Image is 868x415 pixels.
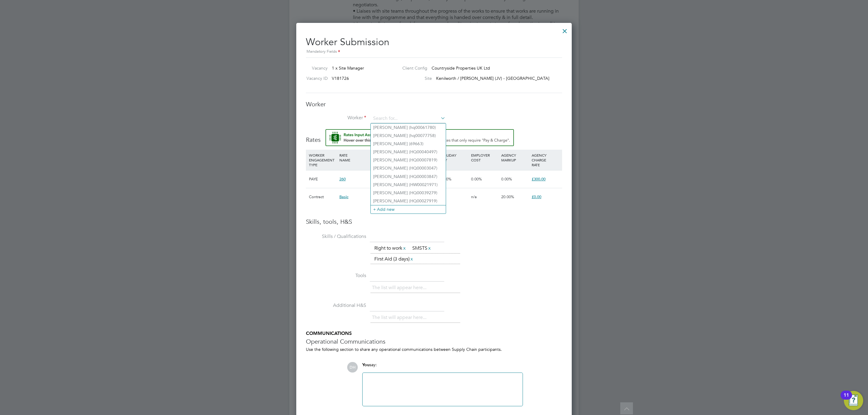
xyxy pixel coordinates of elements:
[307,188,338,206] div: Contract
[306,100,562,108] h3: Worker
[306,218,562,226] h3: Skills, tools, H&S
[470,150,500,165] div: EMPLOYER COST
[844,395,849,403] div: 11
[439,150,470,165] div: HOLIDAY PAY
[371,156,446,164] li: [PERSON_NAME] (HQ00007819)
[372,244,409,252] li: Right to work
[306,347,562,352] div: Use the following section to share any operational communications between Supply Chain participants.
[844,391,863,410] button: Open Resource Center, 11 new notifications
[471,194,477,199] span: n/a
[398,65,427,71] label: Client Config
[306,273,366,279] label: Tools
[530,150,561,170] div: AGENCY CHARGE RATE
[306,129,562,144] h3: Rates
[332,65,364,71] span: 1 x Site Manager
[306,233,366,240] label: Skills / Qualifications
[471,176,482,182] span: 0.00%
[500,150,530,165] div: AGENCY MARKUP
[532,176,546,182] span: £300.00
[372,314,429,322] li: The list will appear here...
[307,170,338,188] div: PAYE
[501,194,514,199] span: 20.00%
[325,129,514,146] button: Rate Assistant
[347,362,358,373] span: DH
[306,31,562,55] h2: Worker Submission
[371,132,446,140] li: [PERSON_NAME] (hq00077758)
[306,48,562,55] div: Mandatory Fields
[306,330,562,337] h5: COMMUNICATIONS
[371,164,446,172] li: [PERSON_NAME] (HQ00003047)
[362,362,370,367] span: You
[371,197,446,205] li: [PERSON_NAME] (HQ00027919)
[303,76,328,81] label: Vacancy ID
[306,302,366,309] label: Additional H&S
[362,362,523,373] div: say:
[372,284,429,292] li: The list will appear here...
[371,189,446,197] li: [PERSON_NAME] (HQ00039279)
[410,255,414,263] a: x
[432,65,490,71] span: Countryside Properties UK Ltd
[532,194,541,199] span: £0.00
[372,255,416,263] li: First Aid (3 days)
[402,244,407,252] a: x
[371,114,445,123] input: Search for...
[398,76,432,81] label: Site
[303,65,328,71] label: Vacancy
[436,76,549,81] span: Kenilworth / [PERSON_NAME] (JV) - [GEOGRAPHIC_DATA]
[371,123,446,132] li: [PERSON_NAME] (hq00061780)
[371,173,446,181] li: [PERSON_NAME] (HQ00003847)
[306,115,366,121] label: Worker
[339,176,346,182] span: 260
[371,140,446,148] li: [PERSON_NAME] (69663)
[307,150,338,170] div: WORKER ENGAGEMENT TYPE
[427,244,432,252] a: x
[338,150,378,165] div: RATE NAME
[306,338,562,345] h3: Operational Communications
[371,205,446,213] li: + Add new
[371,181,446,189] li: [PERSON_NAME] (HW00021971)
[371,148,446,156] li: [PERSON_NAME] (HQ00040497)
[339,194,348,199] span: Basic
[410,244,434,252] li: SMSTS
[501,176,512,182] span: 0.00%
[332,76,349,81] span: V181726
